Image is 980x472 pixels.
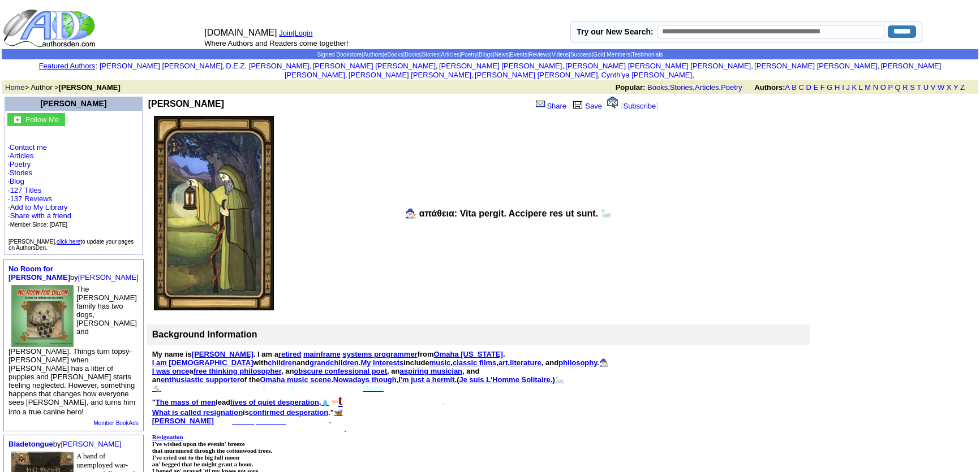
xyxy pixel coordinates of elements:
font: [PERSON_NAME], to update your pages on AuthorsDen. [8,239,134,251]
a: enthusiastic supporter [161,375,240,384]
font: i [347,72,349,79]
a: 137 Reviews [10,194,52,203]
span: ⬅ [331,397,338,406]
span: My name is . I am a from . [152,350,505,358]
span: I [263,384,265,392]
a: [PERSON_NAME] [152,417,214,425]
b: Background Information [152,330,257,339]
img: gc.jpg [14,116,21,123]
span: DDEN [265,384,286,392]
b: an' begged that he might grant a boon. [152,461,253,467]
a: literature [510,358,541,367]
a: Z [960,83,965,92]
a: music [429,358,451,367]
a: Contact me [10,143,47,151]
font: by [8,440,121,448]
a: Save [570,102,602,110]
a: [PERSON_NAME] [192,350,253,358]
a: Blogs [479,51,493,58]
a: Articles [695,83,719,92]
img: alert.gif [607,97,618,109]
a: Member BookAds [93,420,138,426]
a: Bladetongue [8,440,53,448]
a: [PERSON_NAME] [PERSON_NAME] [754,62,877,70]
a: Signed Bookstore [317,51,362,58]
a: The mass of men [156,398,216,406]
a: HERE [363,384,384,392]
a: [PERSON_NAME] [PERSON_NAME] [475,71,598,79]
a: 🐁 [152,384,161,392]
a: 127 Titles [10,186,42,194]
span: . [344,425,346,434]
a: Je suis L'Homme Solitaire. [459,375,552,384]
a: Blog [10,177,24,185]
font: i [474,72,475,79]
span: | | | | | | | | | | | | | | [317,51,663,58]
a: Gold Members [593,51,630,58]
a: Omaha [US_STATE] [434,350,503,358]
a: [PERSON_NAME] [PERSON_NAME] [313,62,436,70]
a: K [852,83,857,92]
span: his is what I've written about [343,398,442,406]
a: M [865,83,871,92]
a: le sentier [256,417,286,425]
font: [DOMAIN_NAME] [204,28,277,37]
a: Subscribe [623,102,656,110]
a: aspiring musician [400,367,463,375]
a: lives of quiet desperation [230,398,319,406]
a: [PERSON_NAME] [PERSON_NAME] [439,62,562,70]
font: i [564,63,565,70]
a: Resignation [152,434,183,440]
a: systems programmer [342,350,417,358]
a: [PERSON_NAME] [61,440,121,448]
a: W [938,83,944,92]
span: H [257,384,263,392]
a: Stories [422,51,439,58]
b: ESSAGES EVERYW [295,384,363,392]
font: by [8,265,139,282]
a: art [498,358,508,367]
img: library.gif [571,99,584,109]
a: What is called resignation [152,408,243,417]
a: eBooks [384,51,403,58]
a: Featured Authors [39,62,96,70]
a: Reviews [529,51,551,58]
a: Books [647,83,668,92]
a: Stories [670,83,693,92]
a: [PERSON_NAME] [PERSON_NAME] [285,62,941,79]
font: , , , [616,83,975,92]
span: is ." [152,408,343,417]
a: [PERSON_NAME] [78,273,139,282]
b: I've wished upon the evenin' breeze [152,440,245,447]
a: [PERSON_NAME] [PERSON_NAME] [349,71,471,79]
a: click here [57,239,80,245]
a: B [792,83,797,92]
a: [PERSON_NAME] [PERSON_NAME] [PERSON_NAME] [565,62,751,70]
font: Where Authors and Readers come together! [204,39,348,47]
a: Articles [441,51,459,58]
a: My interests [360,358,403,367]
img: 77929.jpg [11,285,74,347]
a: Stories [10,168,32,177]
span: M [288,384,295,392]
a: Y [953,83,958,92]
font: > Author > [5,83,121,92]
b: Authors: [754,83,785,92]
font: [ [621,102,624,110]
a: t [338,393,343,408]
a: Follow Me [25,114,59,124]
a: Share with a friend [10,211,71,220]
font: i [753,63,754,70]
span: a , an , an , and [152,367,480,375]
a: grandchildren [310,358,359,367]
a: J [846,83,850,92]
a: Nowadays though [333,375,397,384]
font: i [311,63,312,70]
span: " lead . [152,398,343,406]
a: Authors [363,51,382,58]
a: Omaha music scene [260,375,331,384]
b: [PERSON_NAME] [148,99,224,109]
a: retired [278,350,301,358]
a: D.E.Z. [PERSON_NAME] [226,62,309,70]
